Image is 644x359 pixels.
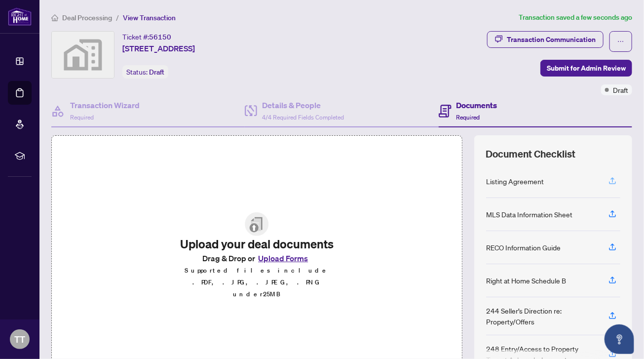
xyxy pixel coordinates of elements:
[487,31,604,48] button: Transaction Communication
[255,252,311,265] button: Upload Forms
[202,252,311,265] span: Drag & Drop or
[613,84,628,95] span: Draft
[116,12,119,23] li: /
[70,99,140,111] h4: Transaction Wizard
[62,13,112,22] span: Deal Processing
[8,7,32,26] img: logo
[149,68,164,77] span: Draft
[51,14,58,21] span: home
[149,33,171,41] span: 56150
[174,236,340,252] h2: Upload your deal documents
[486,305,597,327] div: 244 Seller’s Direction re: Property/Offers
[122,31,171,42] div: Ticket #:
[486,147,576,161] span: Document Checklist
[605,324,634,354] button: Open asap
[123,13,176,22] span: View Transaction
[174,265,340,300] p: Supported files include .PDF, .JPG, .JPEG, .PNG under 25 MB
[486,242,561,253] div: RECO Information Guide
[547,60,626,76] span: Submit for Admin Review
[166,204,347,308] span: File UploadUpload your deal documentsDrag & Drop orUpload FormsSupported files include .PDF, .JPG...
[617,38,624,45] span: ellipsis
[456,99,497,111] h4: Documents
[486,209,572,220] div: MLS Data Information Sheet
[122,65,168,79] div: Status:
[540,60,632,77] button: Submit for Admin Review
[456,114,480,121] span: Required
[262,114,344,121] span: 4/4 Required Fields Completed
[486,176,544,187] div: Listing Agreement
[262,99,344,111] h4: Details & People
[14,332,25,346] span: TT
[507,32,596,47] div: Transaction Communication
[245,212,268,236] img: File Upload
[519,12,632,23] article: Transaction saved a few seconds ago
[52,32,114,78] img: svg%3e
[486,275,566,286] div: Right at Home Schedule B
[122,42,195,54] span: [STREET_ADDRESS]
[70,114,94,121] span: Required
